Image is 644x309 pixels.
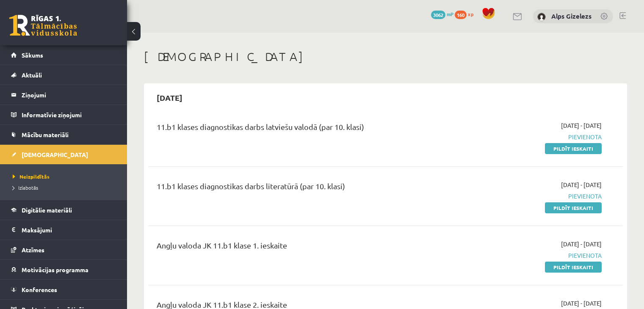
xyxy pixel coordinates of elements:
[148,88,191,108] h2: [DATE]
[22,51,43,59] span: Sākums
[157,180,449,196] div: 11.b1 klases diagnostikas darbs literatūrā (par 10. klasi)
[447,11,453,17] span: mP
[11,105,116,124] a: Informatīvie ziņojumi
[545,143,602,154] a: Pildīt ieskaiti
[22,71,42,79] span: Aktuāli
[11,280,116,299] a: Konferences
[561,180,602,189] span: [DATE] - [DATE]
[545,262,602,273] a: Pildīt ieskaiti
[537,13,546,21] img: Alps Gizelezs
[13,184,119,191] a: Izlabotās
[11,125,116,144] a: Mācību materiāli
[561,121,602,130] span: [DATE] - [DATE]
[157,240,449,255] div: Angļu valoda JK 11.b1 klase 1. ieskaite
[462,132,602,141] span: Pievienota
[22,85,116,105] legend: Ziņojumi
[431,11,445,19] span: 3062
[22,286,57,293] span: Konferences
[11,145,116,164] a: [DEMOGRAPHIC_DATA]
[9,15,77,36] a: Rīgas 1. Tālmācības vidusskola
[11,260,116,279] a: Motivācijas programma
[11,85,116,105] a: Ziņojumi
[22,131,69,138] span: Mācību materiāli
[22,220,116,240] legend: Maksājumi
[431,11,453,17] a: 3062 mP
[157,121,449,137] div: 11.b1 klases diagnostikas darbs latviešu valodā (par 10. klasi)
[545,202,602,213] a: Pildīt ieskaiti
[144,50,627,64] h1: [DEMOGRAPHIC_DATA]
[22,206,72,214] span: Digitālie materiāli
[561,299,602,308] span: [DATE] - [DATE]
[22,246,44,254] span: Atzīmes
[11,220,116,240] a: Maksājumi
[22,151,88,158] span: [DEMOGRAPHIC_DATA]
[13,173,50,180] span: Neizpildītās
[11,45,116,65] a: Sākums
[561,240,602,248] span: [DATE] - [DATE]
[455,11,478,17] a: 160 xp
[551,12,591,20] a: Alps Gizelezs
[462,192,602,201] span: Pievienota
[468,11,473,17] span: xp
[11,240,116,259] a: Atzīmes
[455,11,467,19] span: 160
[11,200,116,220] a: Digitālie materiāli
[462,251,602,260] span: Pievienota
[13,184,38,191] span: Izlabotās
[11,65,116,85] a: Aktuāli
[13,173,119,180] a: Neizpildītās
[22,266,88,273] span: Motivācijas programma
[22,105,116,124] legend: Informatīvie ziņojumi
